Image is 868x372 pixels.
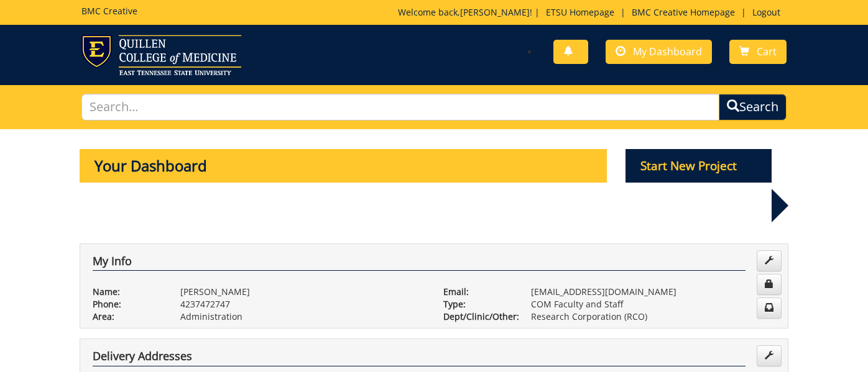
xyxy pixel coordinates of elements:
[633,45,702,58] span: My Dashboard
[443,298,512,311] p: Type:
[531,298,775,311] p: COM Faculty and Staff
[757,45,777,58] span: Cart
[606,40,712,64] a: My Dashboard
[93,350,746,366] h4: Delivery Addresses
[531,311,775,323] p: Research Corporation (RCO)
[540,6,621,18] a: ETSU Homepage
[81,6,137,16] h5: BMC Creative
[626,6,741,18] a: BMC Creative Homepage
[93,298,162,311] p: Phone:
[746,6,787,18] a: Logout
[531,286,775,298] p: [EMAIL_ADDRESS][DOMAIN_NAME]
[757,250,782,271] a: Edit Info
[757,345,782,366] a: Edit Addresses
[180,311,425,323] p: Administration
[93,311,162,323] p: Area:
[757,274,782,295] a: Change Password
[80,149,607,183] p: Your Dashboard
[729,40,787,64] a: Cart
[81,35,241,75] img: ETSU logo
[180,298,425,311] p: 4237472747
[443,286,512,298] p: Email:
[398,6,787,19] p: Welcome back, ! | | |
[626,149,772,183] p: Start New Project
[180,286,425,298] p: [PERSON_NAME]
[460,6,530,18] a: [PERSON_NAME]
[626,161,772,173] a: Start New Project
[93,286,162,298] p: Name:
[93,255,746,271] h4: My Info
[719,94,787,120] button: Search
[443,311,512,323] p: Dept/Clinic/Other:
[757,297,782,319] a: Change Communication Preferences
[81,94,719,120] input: Search...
